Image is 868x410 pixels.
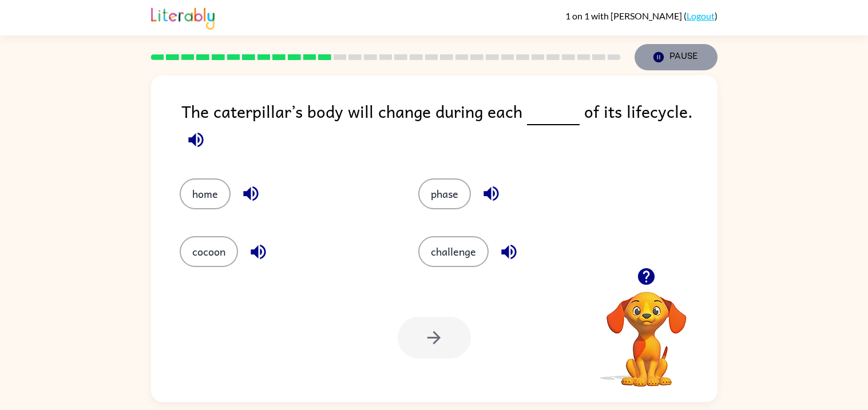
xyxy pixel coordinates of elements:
button: home [180,178,231,209]
button: phase [418,178,471,209]
span: 1 on 1 with [PERSON_NAME] [565,10,684,21]
img: Literably [151,5,215,30]
a: Logout [687,10,715,21]
video: Your browser must support playing .mp4 files to use Literably. Please try using another browser. [589,274,704,388]
button: Pause [635,44,718,70]
button: cocoon [180,236,238,267]
button: challenge [418,236,489,267]
div: ( ) [565,10,718,21]
div: The caterpillar’s body will change during each of its lifecycle. [181,98,718,156]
